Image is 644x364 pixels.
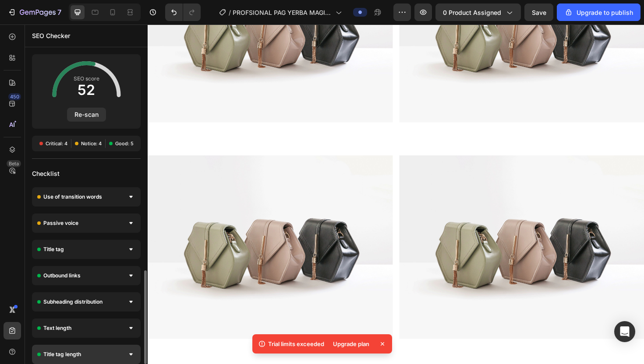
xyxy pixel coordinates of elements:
[25,166,148,182] div: Checklist
[43,192,102,201] span: Use of transition words
[57,7,61,17] p: 7
[328,338,375,350] div: Upgrade plan
[148,24,644,364] iframe: Design area
[67,108,106,122] button: Re-scan
[266,139,526,333] img: image_demo.jpg
[43,219,78,227] span: Passive voice
[43,245,64,254] span: Title tag
[32,31,70,41] p: SEO Checker
[7,160,21,167] div: Beta
[74,83,99,97] span: 52
[233,8,332,17] span: PROFSIONAL PAG YERBA MAGIC [PERSON_NAME]
[43,350,81,359] span: Title tag length
[229,8,231,17] span: /
[268,339,324,348] p: Trial limits exceeded
[81,140,102,147] span: Notice: 4
[74,74,99,83] span: SEO score
[532,9,546,16] span: Save
[43,297,103,306] span: Subheading distribution
[165,3,201,21] div: Undo/Redo
[4,3,65,21] button: 7
[435,3,521,21] button: 0 product assigned
[564,8,633,17] div: Upgrade to publish
[115,140,134,147] span: Good: 5
[557,3,640,21] button: Upgrade to publish
[43,324,71,332] span: Text length
[8,93,21,100] div: 450
[443,8,501,17] span: 0 product assigned
[46,140,67,147] span: Critical: 4
[614,321,635,342] div: Open Intercom Messenger
[524,3,553,21] button: Save
[43,271,81,280] span: Outbound links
